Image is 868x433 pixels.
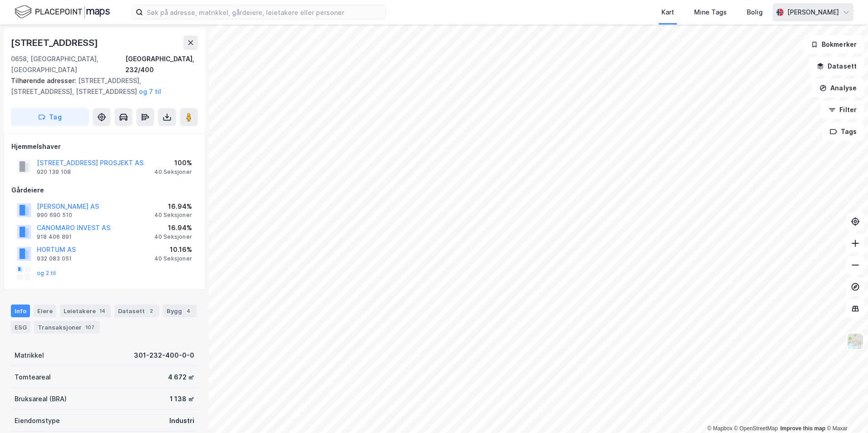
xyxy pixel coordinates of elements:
[11,141,197,152] div: Hjemmelshaver
[154,255,192,262] div: 40 Seksjoner
[37,168,71,176] div: 920 139 108
[98,306,107,315] div: 14
[184,306,193,315] div: 4
[694,7,727,18] div: Mine Tags
[163,305,197,317] div: Bygg
[169,415,194,426] div: Industri
[847,333,864,350] img: Z
[707,425,732,432] a: Mapbox
[661,7,674,18] div: Kart
[734,425,778,432] a: OpenStreetMap
[37,233,72,241] div: 918 406 891
[60,305,111,317] div: Leietakere
[154,222,192,233] div: 16.94%
[154,233,192,241] div: 40 Seksjoner
[747,7,763,18] div: Bolig
[812,79,864,97] button: Analyse
[34,321,100,334] div: Transaksjoner
[11,185,197,196] div: Gårdeiere
[780,425,825,432] a: Improve this map
[11,35,100,50] div: [STREET_ADDRESS]
[11,321,30,334] div: ESG
[15,4,110,20] img: logo.f888ab2527a4732fd821a326f86c7f29.svg
[154,157,192,168] div: 100%
[11,75,191,97] div: [STREET_ADDRESS], [STREET_ADDRESS], [STREET_ADDRESS]
[154,244,192,255] div: 10.16%
[15,350,44,361] div: Matrikkel
[154,201,192,212] div: 16.94%
[809,57,864,75] button: Datasett
[168,372,194,383] div: 4 672 ㎡
[147,306,156,315] div: 2
[15,372,51,383] div: Tomteareal
[154,168,192,176] div: 40 Seksjoner
[37,255,72,262] div: 932 083 051
[114,305,159,317] div: Datasett
[823,389,868,433] iframe: Chat Widget
[823,389,868,433] div: Kontrollprogram for chat
[84,323,96,332] div: 107
[11,108,89,126] button: Tag
[170,394,194,404] div: 1 138 ㎡
[803,35,864,54] button: Bokmerker
[34,305,56,317] div: Eiere
[822,123,864,141] button: Tags
[37,212,72,219] div: 990 690 510
[134,350,194,361] div: 301-232-400-0-0
[11,77,78,84] span: Tilhørende adresser:
[11,305,30,317] div: Info
[125,54,198,75] div: [GEOGRAPHIC_DATA], 232/400
[15,394,67,404] div: Bruksareal (BRA)
[821,101,864,119] button: Filter
[143,5,385,19] input: Søk på adresse, matrikkel, gårdeiere, leietakere eller personer
[11,54,125,75] div: 0658, [GEOGRAPHIC_DATA], [GEOGRAPHIC_DATA]
[15,415,60,426] div: Eiendomstype
[787,7,839,18] div: [PERSON_NAME]
[154,212,192,219] div: 40 Seksjoner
